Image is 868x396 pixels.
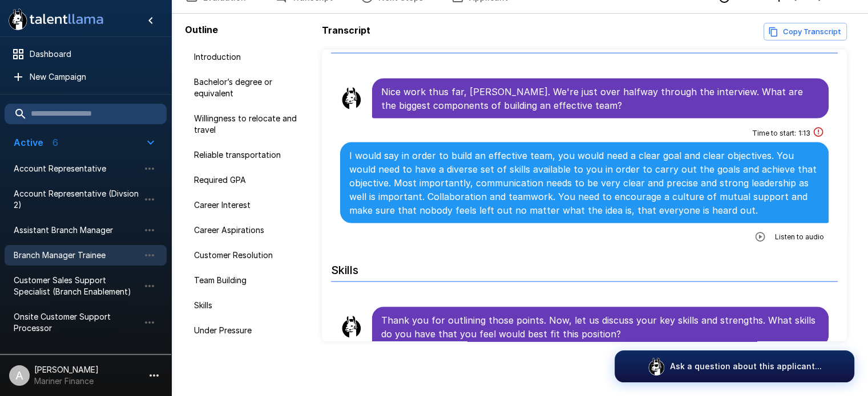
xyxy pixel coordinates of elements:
span: Willingness to relocate and travel [194,113,308,136]
div: Under Pressure [185,320,317,341]
span: Customer Resolution [194,250,308,261]
img: llama_clean.png [340,315,363,338]
span: Career Interest [194,199,308,211]
span: Reliable transportation [194,149,308,161]
b: Transcript [322,25,370,36]
div: Willingness to relocate and travel [185,108,317,140]
div: Customer Resolution [185,245,317,266]
div: Career Interest [185,195,317,215]
div: Bachelor’s degree or equivalent [185,72,317,104]
h6: Skills [331,251,838,281]
div: This answer took longer than usual and could be a sign of cheating [813,126,824,140]
div: Reliable transportation [185,145,317,165]
span: Listen to audio [775,231,824,242]
button: Ask a question about this applicant... [615,350,854,382]
div: Required GPA [185,170,317,190]
span: Introduction [194,51,308,63]
img: logo_glasses@2x.png [647,357,665,375]
span: Skills [194,300,308,311]
span: Required GPA [194,174,308,186]
span: Team Building [194,275,308,286]
div: Introduction [185,47,317,67]
b: Outline [185,24,218,35]
span: Bachelor’s degree or equivalent [194,76,308,99]
p: Nice work thus far, [PERSON_NAME]. We're just over halfway through the interview. What are the bi... [381,84,819,112]
span: Under Pressure [194,325,308,336]
p: Thank you for outlining those points. Now, let us discuss your key skills and strengths. What ski... [381,313,819,340]
p: I would say in order to build an effective team, you would need a clear goal and clear objectives... [349,148,819,217]
span: Time to start : [752,127,796,138]
div: Team Building [185,270,317,291]
p: Ask a question about this applicant... [670,361,822,372]
div: Career Aspirations [185,220,317,240]
div: Skills [185,295,317,316]
span: 1 : 13 [798,127,810,138]
span: Career Aspirations [194,224,308,236]
img: llama_clean.png [340,87,363,109]
button: Copy transcript [764,23,847,40]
